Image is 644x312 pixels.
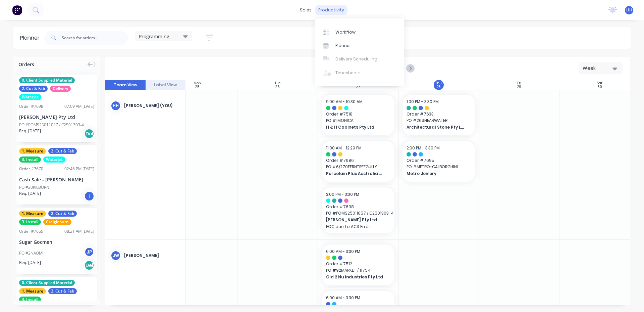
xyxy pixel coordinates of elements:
span: 11:00 AM - 12:29 PM [326,145,362,151]
span: 1. Measure [19,288,46,294]
span: Order # 7518 [326,111,390,117]
button: Week [579,62,623,74]
span: Order # 7686 [326,158,390,164]
img: Factory [12,5,22,15]
div: Sat [597,81,602,85]
span: 3. Install [19,157,41,163]
span: 0. Client Supplied Material [19,77,75,83]
span: 3. Install [19,297,41,303]
div: productivity [315,5,347,15]
button: Label View [146,80,186,90]
div: JP [84,247,94,257]
span: PO # 92MARKET / 11754 [326,267,390,273]
span: Req. [DATE] [19,260,41,266]
input: Search for orders... [62,31,128,45]
span: Porcelain Plus Australia Pty Ltd [326,171,384,177]
div: Planner [20,34,43,42]
div: [PERSON_NAME] Pty Ltd [19,114,94,121]
div: Mon [194,81,201,85]
span: PO # 6/270FERNTREEGULLY [326,164,390,170]
span: [PERSON_NAME] Pty Ltd [326,217,384,223]
span: Req. [DATE] [19,128,41,134]
div: JW [111,251,121,261]
span: Order # 7698 [326,204,390,210]
div: PO #20KILBORN [19,184,49,190]
div: Workflow [335,29,356,35]
span: PO # POMS25011057 / C2501303-4 [326,210,390,216]
span: 3. Install [19,219,41,225]
span: Order # 7633 [407,111,471,117]
span: 2. Cut & Fab [48,211,77,217]
span: PO # METRO-CALBORGHINI [407,164,471,170]
span: 1. Measure [19,211,46,217]
p: FOC due to ACS Error [326,224,390,229]
span: Programming [139,33,169,40]
span: 6:00 AM - 3:30 PM [326,295,360,301]
div: sales [297,5,315,15]
div: Fri [517,81,521,85]
span: Craigieburn [43,219,71,225]
span: HH [626,7,632,13]
span: Waterjet [19,94,41,100]
div: I [84,191,94,201]
span: Order # 7695 [407,158,471,164]
span: Req. [DATE] [19,190,41,196]
div: 28 [437,85,440,89]
span: Waterjet [43,157,65,163]
div: 02:46 PM [DATE] [64,166,94,172]
div: Thu [435,81,442,85]
div: 27 [356,85,360,89]
div: PO #2NAOMI [19,250,43,256]
span: 2:00 PM - 3:30 PM [407,145,440,151]
div: Order # 7665 [19,228,43,234]
span: Metro Joinery [407,171,465,177]
span: Order # 7512 [326,261,390,267]
div: [PERSON_NAME] (You) [124,103,180,109]
div: 07:09 AM [DATE] [64,103,94,109]
a: Planner [315,39,404,52]
div: Tue [275,81,280,85]
span: 6:00 AM - 3:30 PM [326,249,360,254]
span: 9:00 AM - 10:30 AM [326,99,363,104]
div: Order # 7698 [19,103,43,109]
span: 2. Cut & Fab [48,148,77,154]
button: Team View [105,80,146,90]
div: Del [84,260,94,270]
div: 08:21 AM [DATE] [64,228,94,234]
div: Planner [335,43,351,49]
div: Order # 7670 [19,166,43,172]
span: 0. Client Supplied Material [19,280,75,286]
div: 29 [517,85,521,89]
span: Architectural Stone Pty Ltd [407,124,465,130]
div: Week [583,65,613,72]
span: Old 2 Nu Industries Pty Ltd [326,274,384,280]
span: PO # 26SHEARWATER [407,118,471,124]
div: Sugar Gocmen [19,238,94,246]
a: Workflow [315,25,404,39]
span: 2. Cut & Fab [19,86,48,92]
div: PO #POMS25011057 / C2501303-4 [19,122,84,128]
span: 1. Measure [19,148,46,154]
div: HH [111,101,121,111]
div: Cash Sale - [PERSON_NAME] [19,176,94,183]
div: 30 [597,85,602,89]
span: 2. Cut & Fab [48,288,77,294]
div: 26 [275,85,280,89]
span: Delivery [50,86,71,92]
div: Del [84,129,94,139]
span: Orders [18,61,34,68]
div: 25 [195,85,199,89]
span: PO # 1MONICA [326,118,390,124]
span: 2:00 PM - 3:30 PM [326,191,359,197]
span: H & H Cabinets Pty Ltd [326,124,384,130]
div: [PERSON_NAME] [124,253,180,259]
span: 1:00 PM - 3:30 PM [407,99,439,104]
